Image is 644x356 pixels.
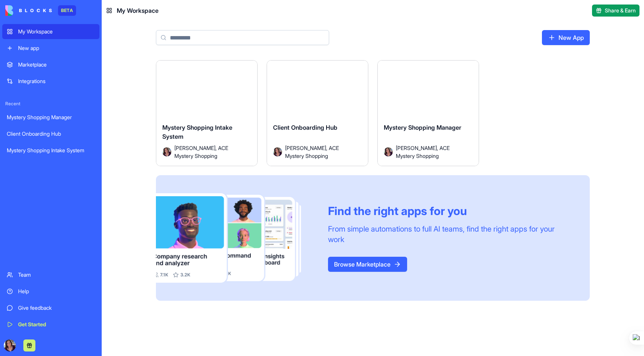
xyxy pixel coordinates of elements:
[273,147,282,156] img: Avatar
[7,147,95,154] div: Mystery Shopping Intake System
[267,60,368,166] a: Client Onboarding HubAvatar[PERSON_NAME], ACE Mystery Shopping
[2,126,99,141] a: Client Onboarding Hub
[2,110,99,125] a: Mystery Shopping Manager
[285,144,356,160] span: [PERSON_NAME], ACE Mystery Shopping
[2,300,99,315] a: Give feedback
[592,5,639,17] button: Share & Earn
[605,7,636,14] span: Share & Earn
[273,124,337,131] span: Client Onboarding Hub
[4,339,16,351] img: ACg8ocIAE6wgsgHe9tMraKf-hAp8HJ_1XYJJkosSgrxIF3saiq0oh1HR=s96-c
[162,147,171,156] img: Avatar
[384,124,461,131] span: Mystery Shopping Manager
[58,5,76,16] div: BETA
[2,57,99,72] a: Marketplace
[162,124,232,140] span: Mystery Shopping Intake System
[18,288,95,295] div: Help
[117,6,159,15] span: My Workspace
[18,271,95,279] div: Team
[328,204,572,218] div: Find the right apps for you
[18,304,95,312] div: Give feedback
[5,5,52,16] img: logo
[384,147,393,156] img: Avatar
[2,74,99,89] a: Integrations
[2,284,99,299] a: Help
[18,44,95,52] div: New app
[18,28,95,35] div: My Workspace
[7,114,95,121] div: Mystery Shopping Manager
[18,321,95,328] div: Get Started
[5,5,76,16] a: BETA
[7,130,95,138] div: Client Onboarding Hub
[156,193,316,283] img: Frame_181_egmpey.png
[396,144,467,160] span: [PERSON_NAME], ACE Mystery Shopping
[2,143,99,158] a: Mystery Shopping Intake System
[18,61,95,68] div: Marketplace
[174,144,245,160] span: [PERSON_NAME], ACE Mystery Shopping
[2,24,99,39] a: My Workspace
[377,60,479,166] a: Mystery Shopping ManagerAvatar[PERSON_NAME], ACE Mystery Shopping
[328,224,572,245] div: From simple automations to full AI teams, find the right apps for your work
[18,77,95,85] div: Integrations
[2,101,99,107] span: Recent
[156,60,258,166] a: Mystery Shopping Intake SystemAvatar[PERSON_NAME], ACE Mystery Shopping
[2,317,99,332] a: Get Started
[2,41,99,56] a: New app
[542,30,590,45] a: New App
[2,267,99,282] a: Team
[328,257,407,272] a: Browse Marketplace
